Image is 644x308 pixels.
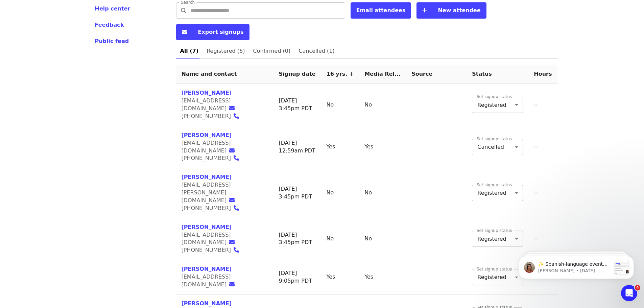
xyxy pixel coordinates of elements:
input: Search [190,2,345,19]
a: envelope icon [229,147,239,154]
i: search icon [181,7,186,14]
label: Set signup status [477,183,512,187]
button: Email attendees [351,2,411,19]
label: Set signup status [477,95,512,99]
a: envelope icon [229,239,239,245]
iframe: Intercom notifications message [509,242,644,290]
span: Confirmed (0) [253,46,290,56]
span: ✨ Spanish-language event feeds are here! Spanish-language events are now easier than ever to find... [29,19,101,105]
label: Set signup status [477,267,512,271]
td: [DATE] 12:59am PDT [273,126,321,168]
div: Registered [472,97,523,113]
a: [PERSON_NAME] [182,132,232,138]
span: Status [472,71,492,77]
td: Yes [321,126,359,168]
span: 4 [635,285,640,290]
span: Registered (6) [207,46,245,56]
a: Cancelled (1) [294,43,338,59]
span: Public feed [95,38,129,44]
span: Media Rel... [364,71,401,77]
td: [DATE] 3:45pm PDT [273,168,321,218]
span: Help center [95,5,130,12]
td: No [359,84,406,126]
td: [DATE] 3:45pm PDT [273,218,321,260]
a: [PERSON_NAME] [182,300,232,307]
td: [DATE] 3:45pm PDT [273,84,321,126]
td: [DATE] 9:05pm PDT [273,260,321,294]
label: Search [181,0,195,4]
td: No [359,218,406,260]
i: phone icon [234,205,239,211]
a: phone icon [234,113,243,119]
i: phone icon [234,113,239,119]
i: envelope icon [229,239,235,245]
span: [PHONE_NUMBER] [182,155,231,161]
td: No [321,218,359,260]
p: Message from Megan, sent 23w ago [29,25,102,31]
i: plus icon [422,7,427,14]
span: [EMAIL_ADDRESS][DOMAIN_NAME] [182,274,231,288]
a: Help center [95,5,160,13]
a: Registered (6) [202,43,249,59]
button: Export signups [176,24,249,40]
th: Name and contact [176,65,273,84]
span: [EMAIL_ADDRESS][DOMAIN_NAME] [182,232,231,246]
span: [EMAIL_ADDRESS][PERSON_NAME][DOMAIN_NAME] [182,182,231,204]
span: Cancelled (1) [299,46,334,56]
span: New attendee [438,7,480,14]
span: [PHONE_NUMBER] [182,205,231,211]
th: Hours [528,65,557,84]
th: Source [406,65,467,84]
a: envelope icon [229,281,239,288]
div: Registered [472,269,523,285]
span: [EMAIL_ADDRESS][DOMAIN_NAME] [182,97,231,112]
a: Confirmed (0) [249,43,294,59]
td: Yes [321,260,359,294]
i: phone icon [234,247,239,253]
div: Registered [472,185,523,201]
i: phone icon [234,155,239,161]
a: Public feed [95,37,160,45]
div: Cancelled [472,139,523,155]
span: Export signups [198,29,244,35]
a: [PERSON_NAME] [182,224,232,230]
a: phone icon [234,205,243,211]
a: [PERSON_NAME] [182,174,232,180]
div: Registered [472,231,523,247]
span: Feedback [95,22,124,28]
i: envelope icon [229,147,235,154]
td: No [321,168,359,218]
iframe: Intercom live chat [621,285,637,301]
td: -- [528,126,557,168]
i: envelope icon [229,105,235,112]
a: envelope icon [229,197,239,204]
td: No [359,168,406,218]
th: 16 yrs. + [321,65,359,84]
a: [PERSON_NAME] [182,90,232,96]
label: Set signup status [477,229,512,233]
td: Yes [359,260,406,294]
a: envelope icon [229,105,239,112]
span: [EMAIL_ADDRESS][DOMAIN_NAME] [182,140,231,154]
span: All (7) [180,46,199,56]
a: All (7) [176,43,203,59]
label: Set signup status [477,137,512,141]
button: New attendee [416,2,486,19]
i: envelope icon [229,281,235,288]
td: Yes [359,126,406,168]
span: [PHONE_NUMBER] [182,113,231,119]
span: [PHONE_NUMBER] [182,247,231,253]
th: Signup date [273,65,321,84]
span: Email attendees [356,7,406,14]
i: envelope icon [182,29,187,35]
a: phone icon [234,155,243,161]
a: Feedback [95,21,160,29]
td: No [321,84,359,126]
td: -- [528,84,557,126]
i: envelope icon [229,197,235,204]
td: -- [528,168,557,218]
a: phone icon [234,247,243,253]
td: -- [528,218,557,260]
